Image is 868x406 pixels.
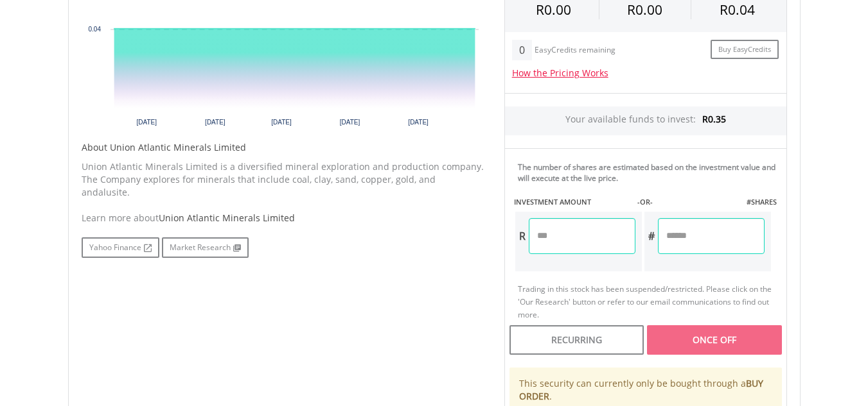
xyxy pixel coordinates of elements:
h5: About Union Atlantic Minerals Limited [82,141,485,154]
label: #SHARES [747,197,777,207]
a: Yahoo Finance [82,237,159,258]
span: R0.00 [627,1,662,19]
span: R0.35 [702,113,726,125]
div: Learn more about [82,212,485,224]
text: [DATE] [408,119,429,126]
text: 0.04 [88,26,101,33]
text: [DATE] [205,119,226,126]
div: The number of shares are estimated based on the investment value and will execute at the live price. [518,162,781,183]
text: [DATE] [271,119,292,126]
div: Once Off [647,325,781,355]
b: BUY ORDER [519,377,763,402]
a: Market Research [162,237,249,258]
span: R0.00 [536,1,571,19]
label: -OR- [637,197,653,207]
a: How the Pricing Works [512,67,608,79]
text: [DATE] [339,119,360,126]
span: R0.04 [720,1,755,19]
div: EasyCredits remaining [535,46,616,56]
div: Your available funds to invest: [505,106,786,135]
div: R [515,218,529,254]
span: Union Atlantic Minerals Limited [159,212,295,224]
p: Union Atlantic Minerals Limited is a diversified mineral exploration and production company. The ... [82,160,485,199]
label: INVESTMENT AMOUNT [514,197,591,207]
text: [DATE] [136,119,157,126]
div: # [644,218,658,254]
span: Trading in this stock has been suspended/restricted. Please click on the 'Our Research' button or... [518,283,772,320]
div: Recurring [509,325,644,355]
div: 0 [512,40,532,60]
a: Buy EasyCredits [711,40,779,60]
